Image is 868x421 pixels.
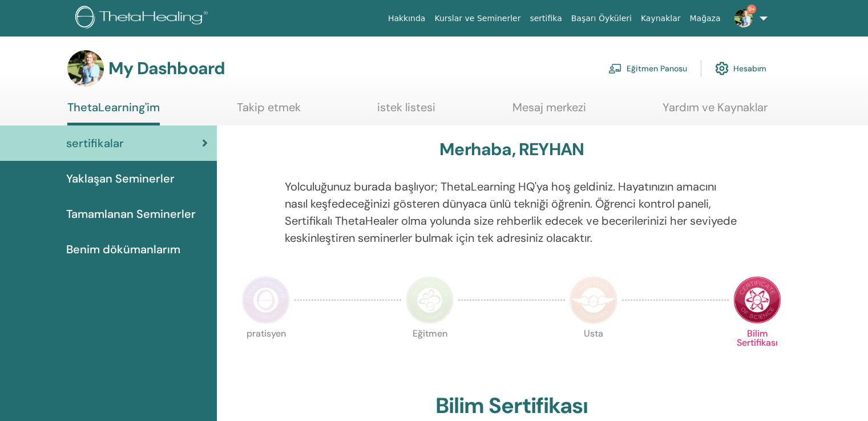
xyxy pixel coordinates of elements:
span: Yaklaşan Seminerler [66,170,175,187]
h2: Bilim Sertifikası [435,393,588,419]
p: Usta [570,329,617,377]
img: Instructor [406,276,454,324]
a: Mesaj merkezi [512,100,586,123]
img: Practitioner [242,276,290,324]
a: Kaynaklar [636,8,685,29]
h3: Merhaba, REYHAN [439,139,584,160]
a: Eğitmen Panosu [608,56,687,81]
img: Certificate of Science [733,276,781,324]
p: Yolculuğunuz burada başlıyor; ThetaLearning HQ'ya hoş geldiniz. Hayatınızın amacını nasıl keşfede... [285,178,739,246]
p: pratisyen [242,329,290,377]
a: istek listesi [377,100,435,123]
a: Hesabım [715,56,766,81]
a: ThetaLearning'im [67,100,160,126]
img: default.jpg [67,50,104,87]
span: Tamamlanan Seminerler [66,205,196,222]
img: chalkboard-teacher.svg [608,63,622,74]
img: Master [570,276,617,324]
a: Yardım ve Kaynaklar [663,100,768,123]
p: Bilim Sertifikası [733,329,781,377]
img: cog.svg [715,59,729,78]
span: sertifikalar [66,135,124,152]
img: logo.png [75,6,212,31]
a: sertifika [525,8,566,29]
a: Takip etmek [237,100,301,123]
p: Eğitmen [406,329,454,377]
img: default.jpg [734,9,753,27]
a: Mağaza [685,8,725,29]
a: Hakkında [383,8,430,29]
span: 9+ [747,5,756,14]
h3: My Dashboard [108,58,225,79]
a: Başarı Öyküleri [567,8,636,29]
span: Benim dökümanlarım [66,241,180,258]
a: Kurslar ve Seminerler [430,8,525,29]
